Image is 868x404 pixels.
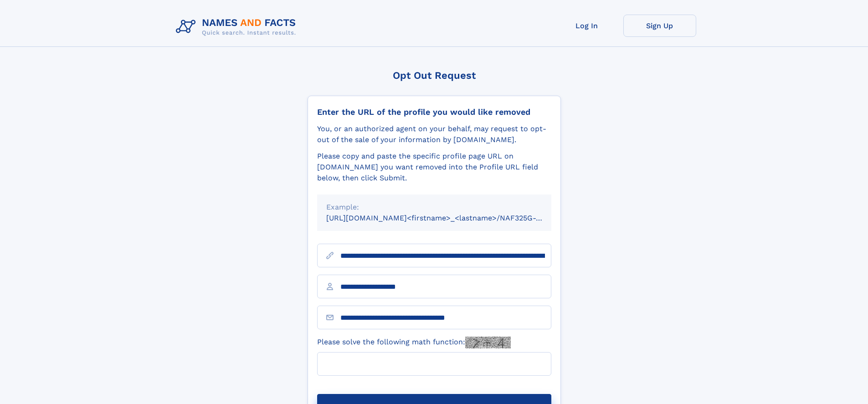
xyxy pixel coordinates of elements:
[317,151,551,184] div: Please copy and paste the specific profile page URL on [DOMAIN_NAME] you want removed into the Pr...
[317,107,551,117] div: Enter the URL of the profile you would like removed
[550,15,623,37] a: Log In
[317,337,511,348] label: Please solve the following math function:
[326,214,569,222] small: [URL][DOMAIN_NAME]<firstname>_<lastname>/NAF325G-xxxxxxxx
[326,202,542,213] div: Example:
[172,15,303,39] img: Logo Names and Facts
[317,123,551,145] div: You, or an authorized agent on your behalf, may request to opt-out of the sale of your informatio...
[308,70,561,81] div: Opt Out Request
[623,15,696,37] a: Sign Up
